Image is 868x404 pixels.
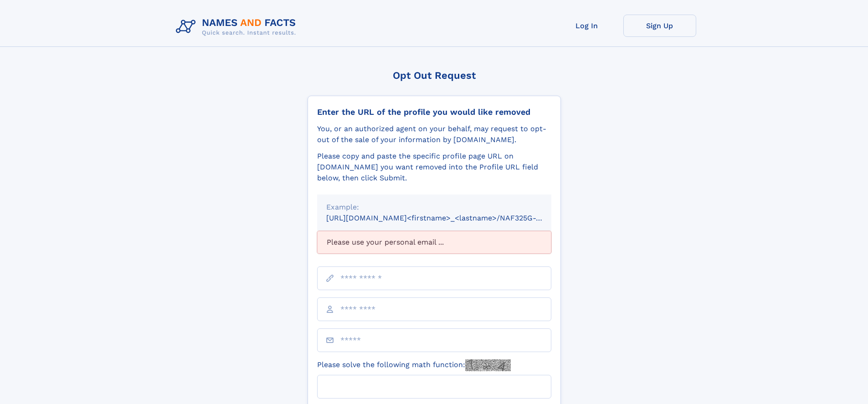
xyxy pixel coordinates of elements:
div: You, or an authorized agent on your behalf, may request to opt-out of the sale of your informatio... [317,123,551,145]
div: Example: [326,202,542,213]
div: Enter the URL of the profile you would like removed [317,107,551,117]
label: Please solve the following math function: [317,359,511,371]
a: Sign Up [623,15,696,37]
div: Please use your personal email ... [317,231,551,254]
div: Opt Out Request [308,70,561,81]
img: Logo Names and Facts [172,15,303,39]
small: [URL][DOMAIN_NAME]<firstname>_<lastname>/NAF325G-xxxxxxxx [326,214,569,222]
a: Log In [550,15,623,37]
div: Please copy and paste the specific profile page URL on [DOMAIN_NAME] you want removed into the Pr... [317,151,551,184]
